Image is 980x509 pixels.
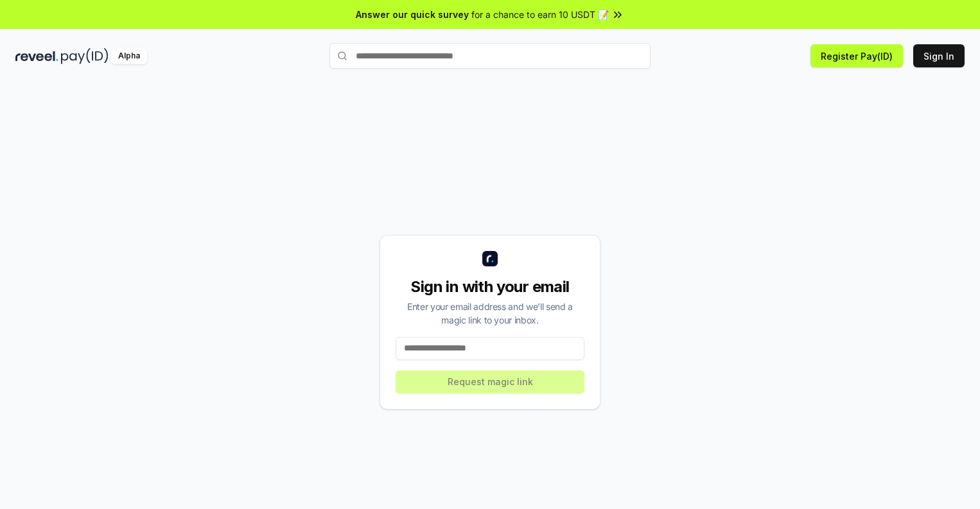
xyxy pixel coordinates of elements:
span: Answer our quick survey [356,8,469,21]
div: Enter your email address and we’ll send a magic link to your inbox. [396,300,584,327]
img: pay_id [61,48,109,64]
img: reveel_dark [15,48,58,64]
div: Alpha [111,48,147,64]
div: Sign in with your email [396,277,584,297]
button: Sign In [913,44,965,67]
span: for a chance to earn 10 USDT 📝 [471,8,609,21]
img: logo_small [482,251,498,266]
button: Register Pay(ID) [810,44,903,67]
